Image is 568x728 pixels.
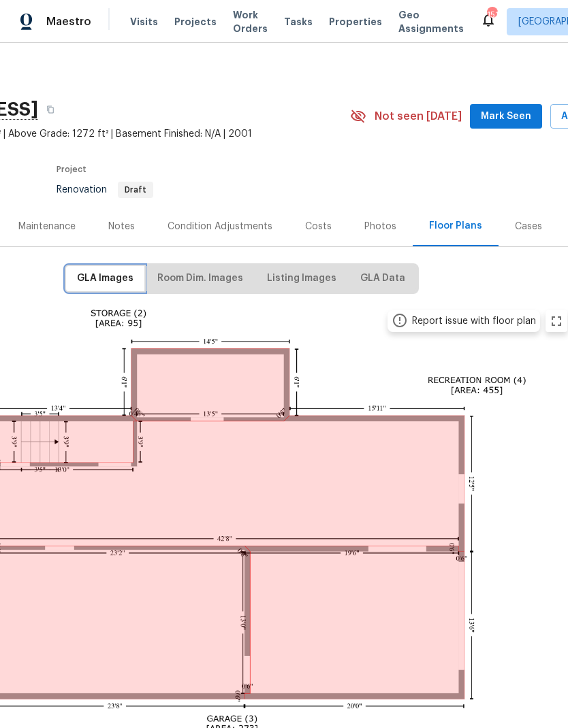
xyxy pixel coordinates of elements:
button: zoom in [546,310,567,332]
span: Mark Seen [481,108,531,125]
button: Mark Seen [470,104,542,129]
div: Notes [108,220,135,233]
button: GLA Images [66,266,144,291]
span: Maestro [46,15,91,29]
span: Project [57,165,86,173]
button: Listing Images [256,266,347,291]
div: Costs [305,220,332,233]
div: Maintenance [18,220,76,233]
span: Not seen [DATE] [375,110,462,123]
div: Condition Adjustments [168,220,272,233]
div: Report issue with floor plan [412,314,536,328]
span: Room Dim. Images [157,270,243,287]
div: Photos [364,220,396,233]
span: Listing Images [267,270,336,287]
span: Projects [174,15,217,29]
span: Draft [119,186,152,194]
button: Copy Address [38,97,63,122]
span: Renovation [57,185,153,195]
span: Work Orders [233,8,268,35]
span: GLA Data [360,270,405,287]
div: Cases [515,220,542,233]
span: Visits [130,15,158,29]
span: Tasks [284,17,313,27]
span: Geo Assignments [398,8,464,35]
span: Properties [329,15,382,29]
span: GLA Images [77,270,133,287]
div: 151 [487,8,496,22]
button: GLA Data [349,266,416,291]
button: Room Dim. Images [146,266,254,291]
div: Floor Plans [429,219,482,233]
